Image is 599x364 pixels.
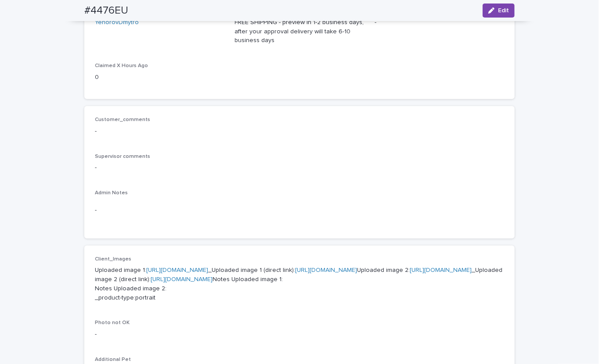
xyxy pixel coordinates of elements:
p: - [375,18,504,27]
a: YehorovDmytro [95,18,139,27]
p: 0 [95,73,224,82]
a: [URL][DOMAIN_NAME] [410,267,472,273]
span: Client_Images [95,257,131,262]
h2: #4476EU [84,4,128,17]
span: Admin Notes [95,190,128,196]
p: - [95,330,504,339]
p: Uploaded image 1: _Uploaded image 1 (direct link): Uploaded image 2: _Uploaded image 2 (direct li... [95,266,504,302]
p: - [95,206,504,215]
span: Supervisor comments [95,154,150,159]
span: Customer_comments [95,117,150,122]
button: Edit [483,4,515,18]
a: [URL][DOMAIN_NAME] [146,267,208,273]
p: - [95,127,504,136]
span: Photo not OK [95,320,130,325]
p: FREE SHIPPING - preview in 1-2 business days, after your approval delivery will take 6-10 busines... [235,18,364,45]
a: [URL][DOMAIN_NAME] [295,267,357,273]
p: - [95,163,504,172]
a: [URL][DOMAIN_NAME] [151,276,213,282]
span: Claimed X Hours Ago [95,63,148,68]
span: Edit [498,7,509,14]
span: Additional Pet [95,357,131,362]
